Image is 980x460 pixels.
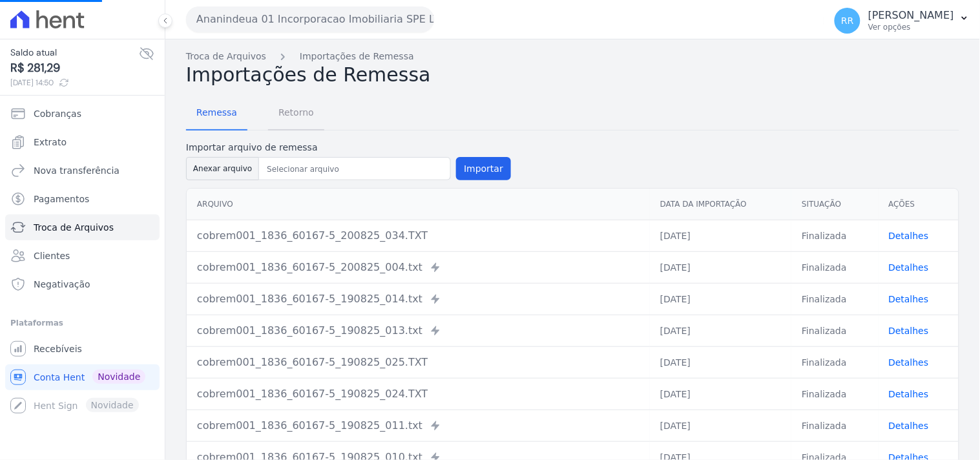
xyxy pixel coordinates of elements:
span: Remessa [189,99,245,125]
div: cobrem001_1836_60167-5_190825_025.TXT [197,355,640,370]
a: Troca de Arquivos [5,214,160,240]
td: [DATE] [650,315,791,346]
span: Recebíveis [34,342,82,355]
a: Detalhes [889,326,929,336]
td: Finalizada [791,315,878,346]
td: [DATE] [650,378,791,410]
td: Finalizada [791,283,878,315]
span: Nova transferência [34,164,120,177]
p: [PERSON_NAME] [868,9,954,22]
td: Finalizada [791,410,878,441]
a: Pagamentos [5,186,160,212]
nav: Breadcrumb [186,50,959,63]
td: Finalizada [791,346,878,378]
span: Negativação [34,278,90,291]
a: Detalhes [889,294,929,304]
span: RR [841,16,853,25]
span: Saldo atual [10,46,139,59]
span: Troca de Arquivos [34,221,114,234]
button: RR [PERSON_NAME] Ver opções [824,3,980,39]
span: Novidade [92,370,145,384]
a: Clientes [5,243,160,269]
button: Anexar arquivo [186,157,259,180]
h2: Importações de Remessa [186,63,959,87]
a: Remessa [186,97,247,131]
a: Conta Hent Novidade [5,364,160,390]
td: [DATE] [650,251,791,283]
a: Extrato [5,129,160,155]
div: cobrem001_1836_60167-5_190825_011.txt [197,418,640,434]
td: Finalizada [791,378,878,410]
span: Cobranças [34,107,81,120]
p: Ver opções [868,22,954,32]
td: [DATE] [650,283,791,315]
a: Recebíveis [5,336,160,362]
a: Detalhes [889,357,929,368]
td: [DATE] [650,220,791,251]
div: cobrem001_1836_60167-5_200825_034.TXT [197,228,640,244]
div: cobrem001_1836_60167-5_200825_004.txt [197,260,640,275]
span: Conta Hent [34,371,85,384]
td: [DATE] [650,410,791,441]
a: Detalhes [889,262,929,273]
div: Plataformas [10,315,154,331]
td: Finalizada [791,251,878,283]
td: [DATE] [650,346,791,378]
th: Arquivo [187,189,650,220]
span: Pagamentos [34,193,89,205]
a: Detalhes [889,231,929,241]
a: Retorno [268,97,324,131]
div: cobrem001_1836_60167-5_190825_024.TXT [197,386,640,402]
a: Cobranças [5,101,160,127]
input: Selecionar arquivo [262,162,448,177]
nav: Sidebar [10,101,154,419]
a: Detalhes [889,421,929,431]
label: Importar arquivo de remessa [186,141,511,154]
div: cobrem001_1836_60167-5_190825_014.txt [197,291,640,307]
th: Data da Importação [650,189,791,220]
a: Detalhes [889,389,929,399]
td: Finalizada [791,220,878,251]
a: Troca de Arquivos [186,50,266,63]
button: Ananindeua 01 Incorporacao Imobiliaria SPE LTDA [186,6,434,32]
span: Retorno [271,99,322,125]
th: Ações [879,189,959,220]
span: [DATE] 14:50 [10,77,139,89]
a: Negativação [5,271,160,297]
div: cobrem001_1836_60167-5_190825_013.txt [197,323,640,339]
span: Extrato [34,136,67,149]
span: Clientes [34,249,70,262]
span: R$ 281,29 [10,59,139,77]
a: Nova transferência [5,158,160,183]
th: Situação [791,189,878,220]
a: Importações de Remessa [300,50,414,63]
button: Importar [456,157,511,180]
